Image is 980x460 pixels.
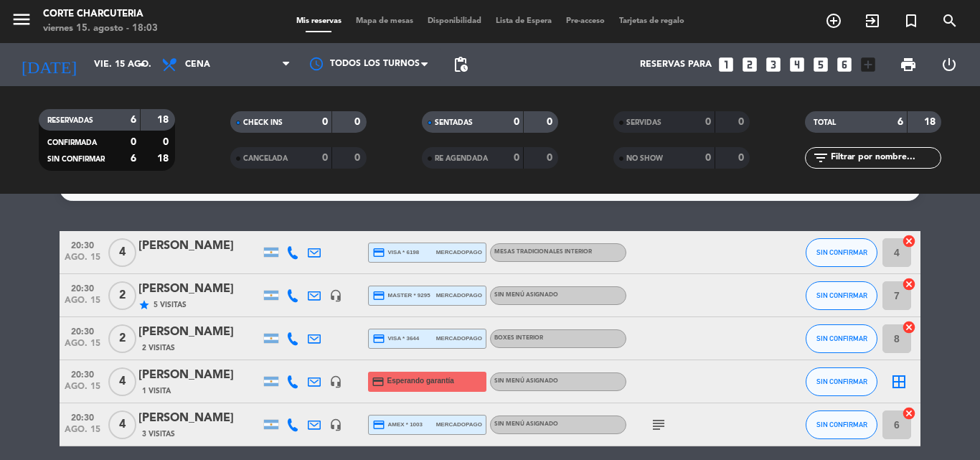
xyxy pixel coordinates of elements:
span: ago. 15 [65,253,100,269]
strong: 6 [131,115,136,125]
span: SIN CONFIRMAR [816,421,867,428]
div: [PERSON_NAME] [138,366,260,385]
span: CONFIRMADA [47,139,97,146]
i: menu [11,9,32,30]
span: 4 [108,367,136,396]
span: Sin menú asignado [494,378,558,384]
span: TOTAL [814,119,836,126]
i: border_all [890,373,908,390]
i: headset_mic [329,289,342,302]
span: 1 Visita [142,385,171,397]
span: CANCELADA [243,155,288,162]
i: cancel [902,277,916,291]
span: SIN CONFIRMAR [816,248,867,256]
span: MESAS TRADICIONALES INTERIOR [494,249,592,255]
span: 2 [108,324,136,353]
span: BOXES INTERIOR [494,335,543,341]
strong: 0 [705,117,711,127]
div: Corte Charcuteria [43,7,158,22]
span: 4 [108,238,136,267]
strong: 0 [322,153,328,163]
span: visa * 3644 [372,332,419,345]
span: Disponibilidad [420,17,489,25]
i: subject [650,416,667,433]
span: amex * 1003 [372,418,423,431]
div: [PERSON_NAME] [138,409,260,428]
i: arrow_drop_down [133,56,151,73]
span: Lista de Espera [489,17,559,25]
span: mercadopago [436,291,482,300]
strong: 0 [738,153,747,163]
i: looks_5 [811,55,830,74]
i: looks_two [740,55,759,74]
span: 4 [108,410,136,439]
strong: 0 [354,153,363,163]
i: looks_6 [835,55,854,74]
span: 5 Visitas [154,299,187,311]
span: NO SHOW [626,155,663,162]
span: 20:30 [65,408,100,425]
i: cancel [902,320,916,334]
span: ago. 15 [65,425,100,441]
span: SIN CONFIRMAR [816,334,867,342]
span: pending_actions [452,56,469,73]
span: 2 [108,281,136,310]
span: CHECK INS [243,119,283,126]
span: Sin menú asignado [494,421,558,427]
strong: 18 [157,154,171,164]
i: headset_mic [329,375,342,388]
strong: 0 [705,153,711,163]
i: cancel [902,406,916,421]
button: SIN CONFIRMAR [806,324,877,353]
strong: 0 [354,117,363,127]
strong: 0 [131,137,136,147]
span: mercadopago [436,248,482,257]
span: 20:30 [65,365,100,382]
i: credit_card [372,375,385,388]
span: 20:30 [65,236,100,253]
i: cancel [902,234,916,248]
strong: 18 [157,115,171,125]
span: ago. 15 [65,296,100,312]
span: Esperando garantía [387,375,454,387]
span: SERVIDAS [626,119,661,126]
span: Cena [185,60,210,70]
strong: 0 [322,117,328,127]
span: mercadopago [436,334,482,343]
button: SIN CONFIRMAR [806,238,877,267]
div: [PERSON_NAME] [138,237,260,255]
i: looks_4 [788,55,806,74]
span: RESERVADAS [47,117,93,124]
i: credit_card [372,246,385,259]
span: mercadopago [436,420,482,429]
button: SIN CONFIRMAR [806,367,877,396]
span: Mapa de mesas [349,17,420,25]
span: Pre-acceso [559,17,612,25]
div: [PERSON_NAME] [138,323,260,342]
div: [PERSON_NAME] [138,280,260,299]
i: filter_list [812,149,829,166]
strong: 6 [897,117,903,127]
span: SIN CONFIRMAR [47,156,105,163]
span: master * 9295 [372,289,430,302]
span: ago. 15 [65,339,100,355]
span: SIN CONFIRMAR [816,291,867,299]
span: RE AGENDADA [435,155,488,162]
span: 2 Visitas [142,342,175,354]
i: add_box [859,55,877,74]
i: headset_mic [329,418,342,431]
span: print [900,56,917,73]
span: SENTADAS [435,119,473,126]
strong: 0 [163,137,171,147]
i: search [941,12,958,29]
button: SIN CONFIRMAR [806,410,877,439]
span: Tarjetas de regalo [612,17,692,25]
strong: 6 [131,154,136,164]
i: credit_card [372,418,385,431]
strong: 0 [514,153,519,163]
i: credit_card [372,289,385,302]
strong: 18 [924,117,938,127]
span: SIN CONFIRMAR [816,377,867,385]
i: looks_one [717,55,735,74]
span: 3 Visitas [142,428,175,440]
